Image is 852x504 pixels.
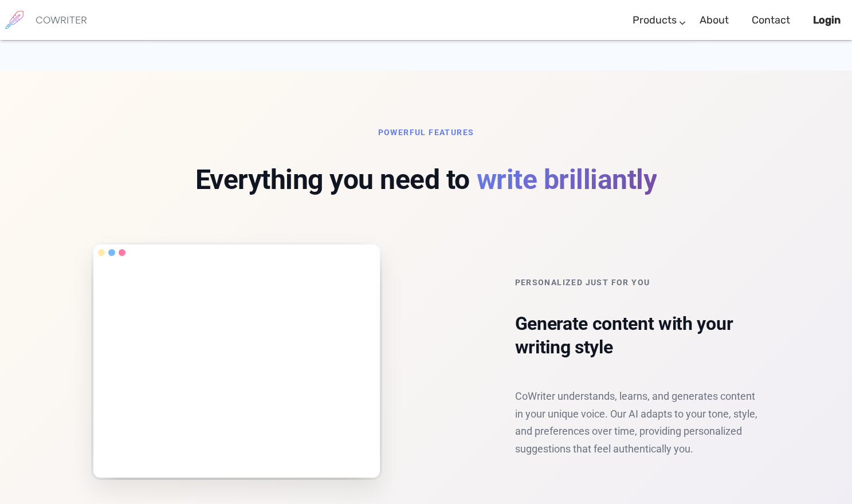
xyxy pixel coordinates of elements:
h6: Powerful Features [91,128,761,152]
a: Contact [752,3,790,37]
a: Login [813,3,841,37]
span: write brilliantly [477,163,657,196]
h3: Generate content with your writing style [515,296,761,373]
a: About [700,3,729,37]
h6: Personalized just for you [515,278,761,288]
h2: Everything you need to [91,163,761,196]
h6: COWRITER [36,15,87,25]
a: Products [633,3,677,37]
b: Login [813,14,841,26]
p: CoWriter understands, learns, and generates content in your unique voice. Our AI adapts to your t... [515,388,761,458]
